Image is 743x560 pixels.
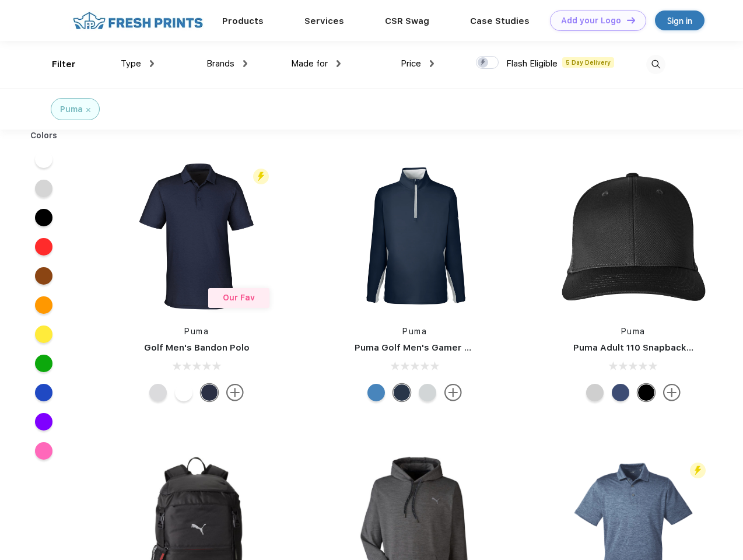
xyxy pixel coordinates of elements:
[401,58,421,69] span: Price
[430,60,434,67] img: dropdown.png
[119,159,274,314] img: func=resize&h=266
[402,327,427,336] a: Puma
[201,384,218,401] div: Navy Blazer
[121,58,141,69] span: Type
[627,17,635,23] img: DT
[663,384,681,401] img: more.svg
[253,169,269,184] img: flash_active_toggle.svg
[655,10,705,30] a: Sign in
[385,16,429,26] a: CSR Swag
[150,60,154,67] img: dropdown.png
[223,293,255,302] span: Our Fav
[60,103,83,116] div: Puma
[226,384,244,401] img: more.svg
[419,384,436,401] div: High Rise
[184,327,209,336] a: Puma
[561,16,621,26] div: Add your Logo
[291,58,328,69] span: Made for
[506,58,558,69] span: Flash Eligible
[637,384,655,401] div: Pma Blk Pma Blk
[206,58,234,69] span: Brands
[222,16,264,26] a: Products
[367,384,385,401] div: Bright Cobalt
[149,384,167,401] div: High Rise
[69,10,206,31] img: fo%20logo%202.webp
[646,55,665,74] img: desktop_search.svg
[355,342,539,353] a: Puma Golf Men's Gamer Golf Quarter-Zip
[337,60,341,67] img: dropdown.png
[393,384,411,401] div: Navy Blazer
[337,159,492,314] img: func=resize&h=266
[667,14,692,27] div: Sign in
[612,384,629,401] div: Peacoat Qut Shd
[621,327,646,336] a: Puma
[52,58,76,71] div: Filter
[690,463,706,478] img: flash_active_toggle.svg
[22,129,66,142] div: Colors
[556,159,711,314] img: func=resize&h=266
[144,342,250,353] a: Golf Men's Bandon Polo
[86,108,90,112] img: filter_cancel.svg
[562,57,614,68] span: 5 Day Delivery
[175,384,192,401] div: Bright White
[304,16,344,26] a: Services
[243,60,247,67] img: dropdown.png
[444,384,462,401] img: more.svg
[586,384,604,401] div: Quarry Brt Whit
